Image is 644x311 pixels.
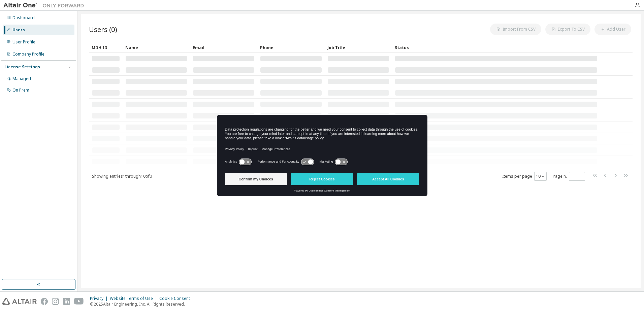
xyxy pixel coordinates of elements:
[502,172,547,181] span: Items per page
[12,88,29,93] div: On Prem
[536,174,545,179] button: 10
[4,64,40,70] div: License Settings
[12,51,44,57] div: Company Profile
[395,42,598,53] div: Status
[12,76,31,81] div: Managed
[3,2,88,9] img: Altair One
[52,298,59,305] img: instagram.svg
[2,298,37,305] img: altair_logo.svg
[63,298,70,305] img: linkedin.svg
[260,42,322,53] div: Phone
[594,24,631,35] button: Add User
[125,42,187,53] div: Name
[90,301,194,307] p: © 2025 Altair Engineering, Inc. All Rights Reserved.
[41,298,48,305] img: facebook.svg
[92,173,152,179] span: Showing entries 1 through 10 of 0
[12,15,35,21] div: Dashboard
[553,172,585,181] span: Page n.
[90,296,110,301] div: Privacy
[490,24,541,35] button: Import From CSV
[327,42,389,53] div: Job Title
[545,24,590,35] button: Export To CSV
[74,298,84,305] img: youtube.svg
[110,296,159,301] div: Website Terms of Use
[12,39,35,45] div: User Profile
[193,42,255,53] div: Email
[92,42,120,53] div: MDH ID
[89,25,117,34] span: Users (0)
[12,27,25,33] div: Users
[159,296,194,301] div: Cookie Consent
